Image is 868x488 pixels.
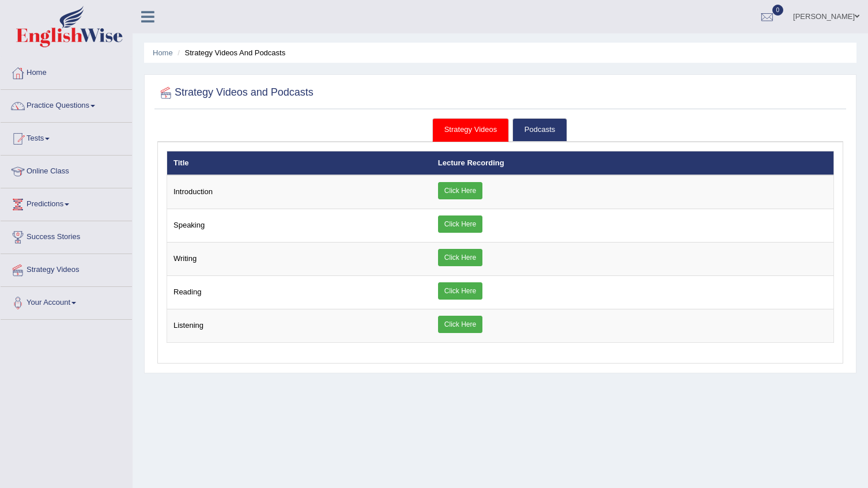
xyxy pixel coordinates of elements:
[1,221,132,250] a: Success Stories
[167,309,432,343] td: Listening
[1,123,132,152] a: Tests
[1,57,132,86] a: Home
[432,151,834,175] th: Lecture Recording
[175,47,285,58] li: Strategy Videos and Podcasts
[1,90,132,119] a: Practice Questions
[167,243,432,276] td: Writing
[772,5,784,16] span: 0
[167,175,432,209] td: Introduction
[167,209,432,243] td: Speaking
[1,188,132,217] a: Predictions
[438,215,482,233] a: Click Here
[432,118,510,142] a: Strategy Videos
[438,182,482,199] a: Click Here
[1,287,132,316] a: Your Account
[157,84,314,101] h2: Strategy Videos and Podcasts
[153,48,173,57] a: Home
[512,118,567,142] a: Podcasts
[1,156,132,184] a: Online Class
[438,249,482,266] a: Click Here
[167,276,432,309] td: Reading
[438,282,482,300] a: Click Here
[1,254,132,283] a: Strategy Videos
[167,151,432,175] th: Title
[438,316,482,333] a: Click Here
